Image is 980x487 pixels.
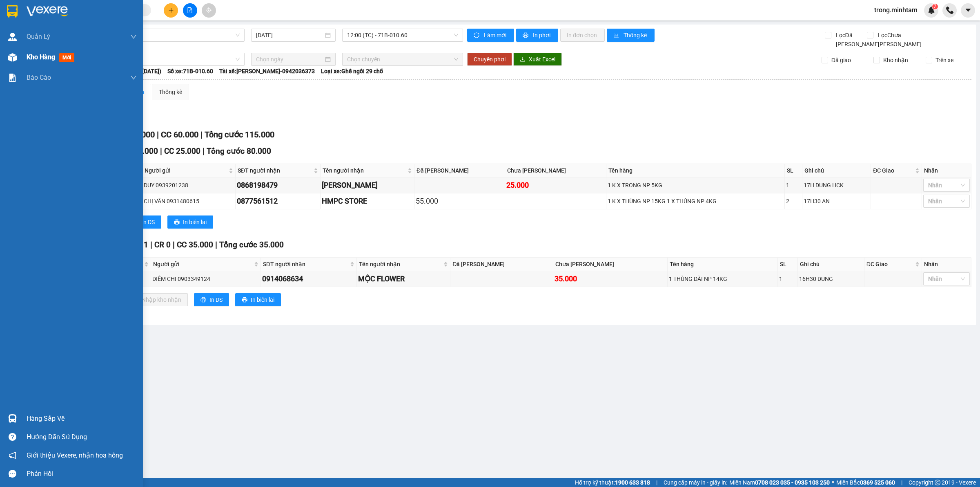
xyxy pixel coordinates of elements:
span: file-add [187,7,193,13]
th: Tên hàng [668,258,778,271]
th: Đã [PERSON_NAME] [450,258,553,271]
span: bar-chart [613,32,620,39]
span: trong.minhtam [868,5,924,15]
input: 13/10/2025 [256,31,323,40]
img: solution-icon [8,74,17,82]
span: In biên lai [251,295,274,304]
strong: 1900 633 818 [615,479,650,486]
span: Kho hàng [27,53,55,61]
input: Chọn ngày [256,55,323,64]
span: Miền Bắc [836,478,895,487]
td: MỘC FLOWER [357,271,450,287]
span: Kho nhận [880,56,911,65]
span: SL 1 [133,240,148,249]
div: CHỊ VÂN 0931480615 [144,197,234,206]
span: CR 0 [154,240,171,249]
span: | [203,146,205,156]
td: HMPC STORE [321,193,414,209]
button: caret-down [961,3,975,18]
div: 0914068634 [262,273,355,285]
div: 17H DUNG HCK [804,181,869,190]
span: | [656,478,657,487]
span: plus [168,7,174,13]
span: printer [200,297,206,303]
span: ⚪️ [832,481,834,484]
span: | [901,478,902,487]
div: DUY 0939201238 [144,181,234,190]
th: Chưa [PERSON_NAME] [505,164,606,177]
button: printerIn biên lai [167,215,213,229]
span: Báo cáo [27,72,51,83]
div: Nhãn [924,166,969,175]
div: [PERSON_NAME] [322,180,413,191]
th: Chưa [PERSON_NAME] [553,258,668,271]
div: 35.000 [555,273,666,285]
span: Hỗ trợ kỹ thuật: [575,478,650,487]
span: CR 55.000 [122,146,158,156]
div: 17H30 AN [804,197,869,206]
span: Loại xe: Ghế ngồi 29 chỗ [321,67,383,76]
div: 16H30 DUNG [799,274,863,283]
div: Phản hồi [27,468,137,480]
span: Thống kê [624,31,648,40]
img: icon-new-feature [928,7,935,14]
span: CC 60.000 [161,130,198,139]
span: SĐT người nhận [238,166,312,175]
span: question-circle [9,433,16,441]
span: notification [9,451,16,459]
span: | [173,240,175,249]
span: down [130,34,137,40]
strong: 0369 525 060 [860,479,895,486]
span: message [9,470,16,478]
span: | [215,240,217,249]
button: syncLàm mới [467,29,514,42]
span: Xuất Excel [529,55,555,64]
th: SL [785,164,802,177]
sup: 7 [932,4,938,9]
span: Lọc Đã [PERSON_NAME] [833,31,881,49]
div: Hàng sắp về [27,413,137,425]
span: Tổng cước 35.000 [219,240,284,249]
div: 1 K X THÙNG NP 15KG 1 X THÙNG NP 4KG [608,197,784,206]
span: Làm mới [484,31,508,40]
span: Tên người nhận [323,166,406,175]
th: Ghi chú [802,164,871,177]
div: 1 K X TRONG NP 5KG [608,181,784,190]
th: SL [778,258,798,271]
div: 0877561512 [237,195,319,207]
button: downloadNhập kho nhận [126,293,188,306]
div: HMPC STORE [322,195,413,207]
span: Lọc Chưa [PERSON_NAME] [875,31,930,49]
div: 1 THÙNG DÀI NP 14KG [669,274,777,283]
span: 7 [933,4,936,9]
button: Chuyển phơi [467,53,512,66]
span: printer [242,297,247,303]
span: CC 35.000 [177,240,213,249]
td: CH KHÁNH THI [321,177,414,193]
span: CC 25.000 [164,146,200,156]
img: logo-vxr [7,5,18,18]
span: down [130,74,137,81]
div: Nhãn [924,260,969,269]
span: Giới thiệu Vexere, nhận hoa hồng [27,450,123,460]
img: warehouse-icon [8,33,17,41]
div: 0868198479 [237,180,319,191]
img: warehouse-icon [8,414,17,423]
span: In biên lai [183,218,207,227]
span: Tổng cước 115.000 [205,130,274,139]
button: bar-chartThống kê [607,29,655,42]
button: plus [164,3,178,18]
span: | [200,130,203,139]
strong: 0708 023 035 - 0935 103 250 [755,479,830,486]
img: warehouse-icon [8,53,17,62]
span: Chọn chuyến [347,53,458,65]
button: file-add [183,3,197,18]
div: DIỄM CHI 0903349124 [152,274,259,283]
span: In DS [142,218,155,227]
div: Hướng dẫn sử dụng [27,431,137,443]
img: phone-icon [946,7,953,14]
span: printer [174,219,180,226]
td: 0914068634 [261,271,357,287]
button: aim [202,3,216,18]
td: 0868198479 [236,177,321,193]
